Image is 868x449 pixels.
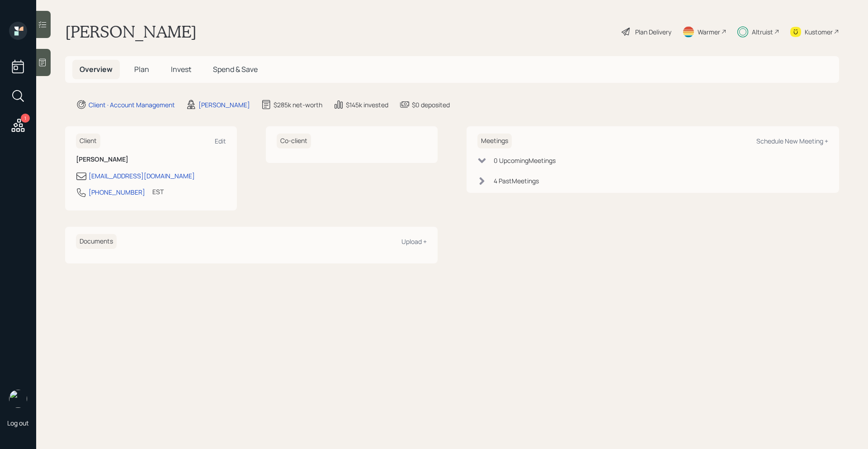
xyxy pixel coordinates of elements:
h6: [PERSON_NAME] [76,156,226,163]
div: Client · Account Management [89,100,175,110]
span: Plan [134,64,149,74]
h1: [PERSON_NAME] [65,22,197,42]
div: Plan Delivery [635,27,671,37]
span: Overview [80,64,113,74]
div: Log out [7,419,29,427]
h6: Meetings [477,134,512,148]
div: 4 Past Meeting s [494,176,539,186]
div: [PERSON_NAME] [198,100,250,110]
span: Spend & Save [213,64,258,74]
div: Schedule New Meeting + [756,137,828,145]
div: $145k invested [346,100,388,110]
div: [PHONE_NUMBER] [89,187,145,197]
img: michael-russo-headshot.png [9,390,27,408]
div: 0 Upcoming Meeting s [494,156,556,165]
div: Upload + [401,237,427,246]
h6: Documents [76,234,117,249]
div: $0 deposited [412,100,450,110]
div: Warmer [698,27,720,37]
div: $285k net-worth [274,100,322,110]
div: 1 [21,114,30,123]
h6: Co-client [277,134,311,148]
div: Altruist [752,27,773,37]
div: EST [152,187,164,196]
div: Kustomer [805,27,833,37]
div: [EMAIL_ADDRESS][DOMAIN_NAME] [89,171,195,181]
div: Edit [215,137,226,145]
span: Invest [171,64,191,74]
h6: Client [76,134,100,148]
